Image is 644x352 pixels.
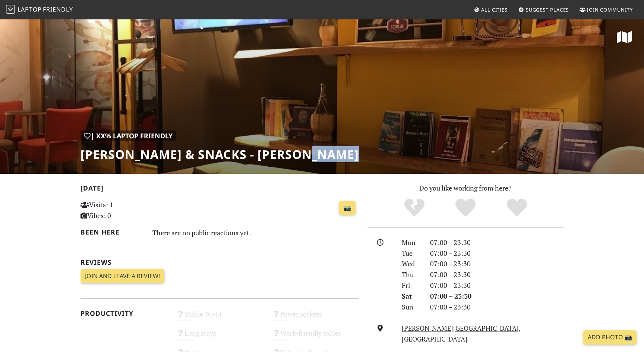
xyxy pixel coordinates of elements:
div: 07:00 – 23:30 [426,248,568,259]
p: Do you like working from here? [367,183,563,194]
span: Join Community [587,6,633,13]
a: All Cities [471,3,511,16]
a: Suggest Places [515,3,572,16]
span: Friendly [43,5,73,13]
div: Yes [440,198,491,218]
div: 07:00 – 23:30 [426,302,568,312]
h2: Reviews [80,258,359,266]
a: 📸 [339,201,356,215]
a: Join and leave a review! [80,269,164,283]
div: 07:00 – 23:30 [426,280,568,291]
h2: Been here [80,228,143,236]
div: Work-friendly tables [267,327,363,346]
div: Definitely! [491,198,543,218]
div: No [389,198,440,218]
div: 07:00 – 23:30 [426,269,568,280]
a: LaptopFriendly LaptopFriendly [6,3,73,16]
div: Tue [397,248,426,259]
div: Thu [397,269,426,280]
span: Laptop [18,5,42,13]
div: Stable Wi-Fi [172,308,268,327]
div: Sat [397,291,426,302]
h1: [PERSON_NAME] & Snacks - [PERSON_NAME] [80,147,359,161]
div: Sun [397,302,426,312]
div: | XX% Laptop Friendly [80,131,176,141]
a: [PERSON_NAME][GEOGRAPHIC_DATA], [GEOGRAPHIC_DATA] [402,324,521,343]
div: Long stays [172,327,268,346]
div: Fri [397,280,426,291]
span: All Cities [481,6,508,13]
div: Wed [397,258,426,269]
p: Visits: 1 Vibes: 0 [80,199,167,221]
div: 07:00 – 23:30 [426,291,568,302]
h2: [DATE] [80,184,359,195]
h2: Productivity [80,309,167,317]
a: Add Photo 📸 [583,330,637,345]
div: There are no public reactions yet. [152,227,359,239]
div: 07:00 – 23:30 [426,258,568,269]
a: Join Community [577,3,636,16]
div: Mon [397,237,426,248]
img: LaptopFriendly [6,5,15,14]
div: Power sockets [267,308,363,327]
div: 07:00 – 23:30 [426,237,568,248]
span: Suggest Places [526,6,569,13]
